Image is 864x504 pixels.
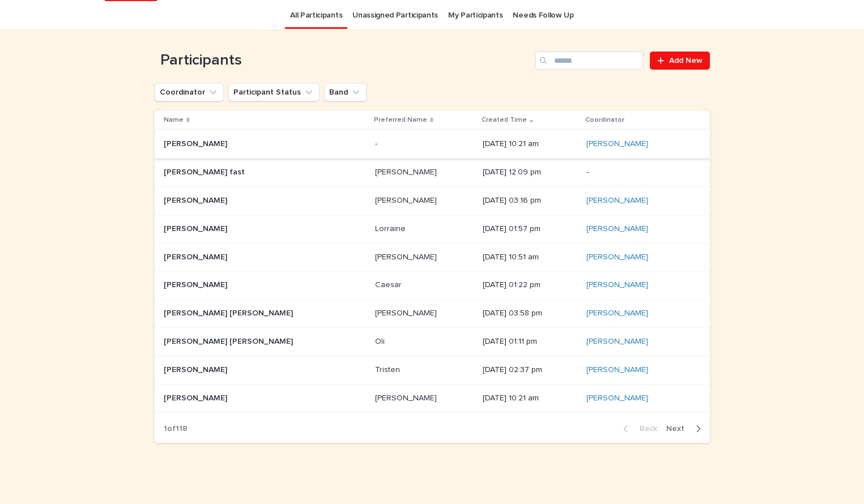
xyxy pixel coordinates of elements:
a: [PERSON_NAME] [586,196,648,206]
p: [DATE] 01:22 pm [483,280,577,290]
tr: [PERSON_NAME][PERSON_NAME] TristenTristen [DATE] 02:37 pm[PERSON_NAME] [155,356,710,384]
tr: [PERSON_NAME][PERSON_NAME] -- [DATE] 10:21 am[PERSON_NAME] [155,130,710,159]
p: [PERSON_NAME] [164,250,229,262]
p: [PERSON_NAME] [164,222,229,234]
p: [DATE] 12:09 pm [483,168,577,177]
tr: [PERSON_NAME] fast[PERSON_NAME] fast [PERSON_NAME][PERSON_NAME] [DATE] 12:09 pm- [155,159,710,187]
p: [PERSON_NAME] [164,391,229,403]
p: [DATE] 03:16 pm [483,196,577,206]
button: Next [662,424,710,434]
p: [DATE] 01:11 pm [483,337,577,347]
p: - [586,168,692,177]
button: Participant Status [228,83,320,101]
a: [PERSON_NAME] [586,139,648,149]
button: Band [324,83,367,101]
p: Tristen [375,363,402,375]
a: Unassigned Participants [352,2,438,29]
p: [PERSON_NAME] [375,250,439,262]
p: Lorraine [375,222,408,234]
p: [PERSON_NAME] [164,194,229,206]
h1: Participants [155,52,531,70]
a: Needs Follow Up [513,2,573,29]
p: [PERSON_NAME] [164,363,229,375]
a: [PERSON_NAME] [586,365,648,375]
p: Oli [375,335,387,347]
p: [PERSON_NAME] [375,391,439,403]
tr: [PERSON_NAME] [PERSON_NAME][PERSON_NAME] [PERSON_NAME] [PERSON_NAME][PERSON_NAME] [DATE] 03:58 pm... [155,300,710,328]
a: [PERSON_NAME] [586,253,648,262]
tr: [PERSON_NAME][PERSON_NAME] [PERSON_NAME][PERSON_NAME] [DATE] 10:51 am[PERSON_NAME] [155,243,710,271]
p: [PERSON_NAME] [375,306,439,318]
a: [PERSON_NAME] [586,337,648,347]
p: [PERSON_NAME] [PERSON_NAME] [164,335,295,347]
p: [PERSON_NAME] fast [164,165,247,177]
tr: [PERSON_NAME][PERSON_NAME] [PERSON_NAME][PERSON_NAME] [DATE] 10:21 am[PERSON_NAME] [155,384,710,412]
span: Add New [669,57,703,65]
p: [DATE] 02:37 pm [483,365,577,375]
p: [PERSON_NAME] [164,137,229,149]
tr: [PERSON_NAME][PERSON_NAME] [PERSON_NAME][PERSON_NAME] [DATE] 03:16 pm[PERSON_NAME] [155,186,710,215]
a: Add New [650,52,709,70]
input: Search [535,52,643,70]
tr: [PERSON_NAME] [PERSON_NAME][PERSON_NAME] [PERSON_NAME] OliOli [DATE] 01:11 pm[PERSON_NAME] [155,327,710,356]
tr: [PERSON_NAME][PERSON_NAME] CaesarCaesar [DATE] 01:22 pm[PERSON_NAME] [155,271,710,300]
p: Created Time [482,114,527,126]
button: Back [614,424,662,434]
p: [DATE] 10:21 am [483,394,577,403]
p: [PERSON_NAME] [164,278,229,290]
a: All Participants [290,2,342,29]
p: [DATE] 10:21 am [483,139,577,149]
a: [PERSON_NAME] [586,394,648,403]
p: [PERSON_NAME] [PERSON_NAME] [164,306,295,318]
p: Name [164,114,184,126]
a: [PERSON_NAME] [586,224,648,234]
p: 1 of 118 [155,415,197,443]
p: [DATE] 03:58 pm [483,309,577,318]
span: Back [633,425,657,433]
p: Coordinator [585,114,624,126]
span: Next [666,425,691,433]
tr: [PERSON_NAME][PERSON_NAME] LorraineLorraine [DATE] 01:57 pm[PERSON_NAME] [155,215,710,243]
p: [PERSON_NAME] [375,165,439,177]
a: [PERSON_NAME] [586,280,648,290]
p: [DATE] 10:51 am [483,253,577,262]
p: Caesar [375,278,404,290]
button: Coordinator [155,83,224,101]
p: [PERSON_NAME] [375,194,439,206]
p: [DATE] 01:57 pm [483,224,577,234]
a: My Participants [448,2,503,29]
p: - [375,137,380,149]
p: Preferred Name [374,114,427,126]
a: [PERSON_NAME] [586,309,648,318]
